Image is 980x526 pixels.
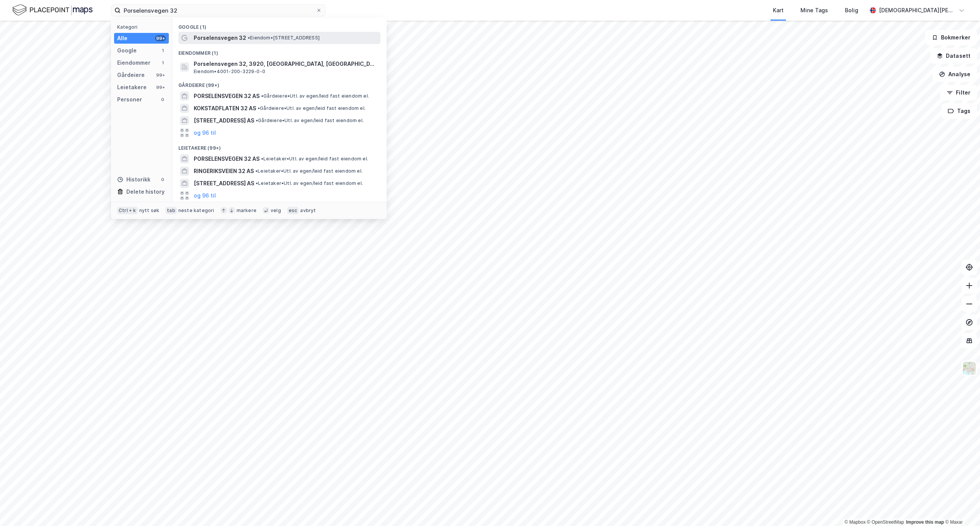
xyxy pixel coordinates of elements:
[962,361,977,376] img: Z
[160,96,166,103] div: 0
[172,139,387,153] div: Leietakere (99+)
[117,70,145,80] div: Gårdeiere
[256,180,363,186] span: Leietaker • Utl. av egen/leid fast eiendom el.
[942,489,980,526] iframe: Chat Widget
[248,35,320,41] span: Eiendom • [STREET_ADDRESS]
[126,187,165,196] div: Delete history
[940,85,977,100] button: Filter
[941,103,977,119] button: Tags
[287,207,299,214] div: esc
[258,105,260,111] span: •
[930,48,977,64] button: Datasett
[194,116,254,125] span: [STREET_ADDRESS] AS
[256,118,364,124] span: Gårdeiere • Utl. av egen/leid fast eiendom el.
[121,5,316,16] input: Søk på adresse, matrikkel, gårdeiere, leietakere eller personer
[255,168,258,174] span: •
[237,207,256,214] div: markere
[845,6,858,15] div: Bolig
[256,180,258,186] span: •
[879,6,955,15] div: [DEMOGRAPHIC_DATA][PERSON_NAME]
[117,58,150,67] div: Eiendommer
[117,95,142,104] div: Personer
[12,3,93,17] img: logo.f888ab2527a4732fd821a326f86c7f29.svg
[155,35,166,41] div: 99+
[172,76,387,90] div: Gårdeiere (99+)
[867,519,904,525] a: OpenStreetMap
[160,47,166,54] div: 1
[155,84,166,90] div: 99+
[117,175,150,184] div: Historikk
[194,104,256,113] span: KOKSTADFLATEN 32 AS
[255,168,363,174] span: Leietaker • Utl. av egen/leid fast eiendom el.
[925,30,977,45] button: Bokmerker
[165,207,177,214] div: tab
[261,93,369,99] span: Gårdeiere • Utl. av egen/leid fast eiendom el.
[160,176,166,183] div: 0
[172,18,387,32] div: Google (1)
[160,60,166,66] div: 1
[271,207,281,214] div: velg
[261,93,263,99] span: •
[844,519,866,525] a: Mapbox
[261,156,263,162] span: •
[117,24,169,30] div: Kategori
[906,519,944,525] a: Improve this map
[194,167,254,176] span: RINGERIKSVEIEN 32 AS
[942,489,980,526] div: Kontrollprogram for chat
[194,191,216,200] button: og 96 til
[117,46,137,55] div: Google
[194,69,265,75] span: Eiendom • 4001-200-3229-0-0
[139,207,160,214] div: nytt søk
[933,67,977,82] button: Analyse
[261,156,368,162] span: Leietaker • Utl. av egen/leid fast eiendom el.
[194,179,254,188] span: [STREET_ADDRESS] AS
[194,59,377,69] span: Porselensvegen 32, 3920, [GEOGRAPHIC_DATA], [GEOGRAPHIC_DATA]
[172,44,387,58] div: Eiendommer (1)
[178,207,214,214] div: neste kategori
[194,91,260,101] span: PORSELENSVEGEN 32 AS
[117,83,147,92] div: Leietakere
[117,207,138,214] div: Ctrl + k
[155,72,166,78] div: 99+
[194,154,260,163] span: PORSELENSVEGEN 32 AS
[773,6,784,15] div: Kart
[800,6,828,15] div: Mine Tags
[117,34,127,43] div: Alle
[194,33,246,42] span: Porselensvegen 32
[194,128,216,137] button: og 96 til
[258,105,366,111] span: Gårdeiere • Utl. av egen/leid fast eiendom el.
[256,118,258,123] span: •
[248,35,250,41] span: •
[300,207,316,214] div: avbryt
